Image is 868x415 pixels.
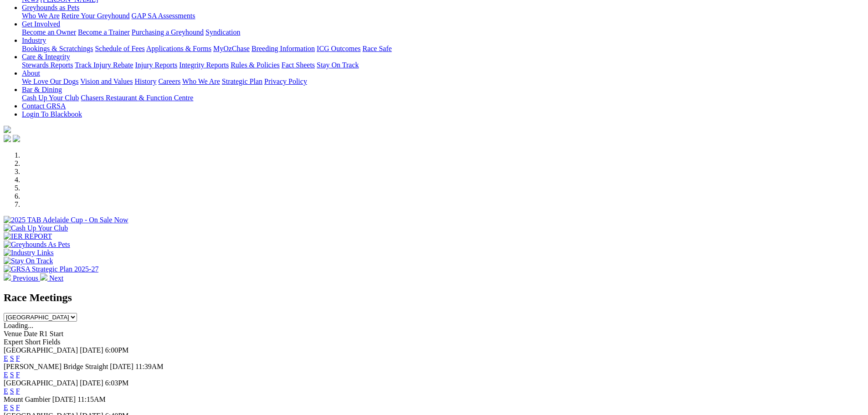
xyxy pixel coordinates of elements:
a: Greyhounds as Pets [22,4,79,11]
a: Breeding Information [252,45,315,52]
a: GAP SA Assessments [132,12,195,20]
a: S [10,387,14,395]
a: Applications & Forms [146,45,211,52]
a: E [4,387,8,395]
a: S [10,404,14,411]
span: [GEOGRAPHIC_DATA] [4,346,78,354]
span: Fields [42,338,60,346]
span: 11:39AM [135,363,164,370]
a: Schedule of Fees [95,45,144,52]
a: Injury Reports [135,61,177,69]
a: F [16,404,20,411]
a: Care & Integrity [22,53,70,61]
a: F [16,371,20,379]
span: Previous [13,274,38,282]
span: [DATE] [80,346,103,354]
a: Get Involved [22,20,60,28]
img: 2025 TAB Adelaide Cup - On Sale Now [4,216,128,224]
img: chevron-right-pager-white.svg [40,273,47,281]
a: ICG Outcomes [317,45,360,52]
a: Strategic Plan [222,77,262,85]
span: [DATE] [80,379,103,387]
a: MyOzChase [213,45,250,52]
a: Rules & Policies [231,61,280,69]
a: Track Injury Rebate [75,61,133,69]
img: Cash Up Your Club [4,224,68,232]
a: Previous [4,274,40,282]
a: Syndication [205,28,240,36]
a: Who We Are [22,12,60,20]
span: Loading... [4,322,33,329]
div: Care & Integrity [22,61,864,69]
a: Bar & Dining [22,86,62,93]
a: Cash Up Your Club [22,94,79,102]
img: chevron-left-pager-white.svg [4,273,11,281]
a: Careers [158,77,180,85]
img: GRSA Strategic Plan 2025-27 [4,265,98,273]
a: Stewards Reports [22,61,73,69]
a: F [16,354,20,362]
h2: Race Meetings [4,292,864,304]
a: Login To Blackbook [22,110,82,118]
span: Mount Gambier [4,395,51,403]
a: S [10,371,14,379]
span: [GEOGRAPHIC_DATA] [4,379,78,387]
a: Who We Are [182,77,220,85]
img: logo-grsa-white.png [4,126,11,133]
a: E [4,371,8,379]
div: Greyhounds as Pets [22,12,864,20]
img: Industry Links [4,249,54,257]
span: [DATE] [52,395,76,403]
a: Privacy Policy [264,77,307,85]
span: R1 Start [39,330,63,338]
a: E [4,404,8,411]
span: Short [25,338,41,346]
a: Bookings & Scratchings [22,45,93,52]
img: twitter.svg [13,135,20,142]
a: Chasers Restaurant & Function Centre [81,94,193,102]
span: 6:00PM [105,346,129,354]
a: Next [40,274,63,282]
a: S [10,354,14,362]
div: Industry [22,45,864,53]
a: Contact GRSA [22,102,66,110]
a: Integrity Reports [179,61,229,69]
div: Get Involved [22,28,864,36]
img: Greyhounds As Pets [4,241,70,249]
a: History [134,77,156,85]
a: Race Safe [362,45,391,52]
img: facebook.svg [4,135,11,142]
img: IER REPORT [4,232,52,241]
a: Become a Trainer [78,28,130,36]
a: Industry [22,36,46,44]
a: Vision and Values [80,77,133,85]
span: 6:03PM [105,379,129,387]
span: Date [24,330,37,338]
div: About [22,77,864,86]
a: E [4,354,8,362]
span: 11:15AM [77,395,106,403]
a: Stay On Track [317,61,359,69]
a: Purchasing a Greyhound [132,28,204,36]
span: Next [49,274,63,282]
span: [PERSON_NAME] Bridge Straight [4,363,108,370]
a: Fact Sheets [282,61,315,69]
span: Expert [4,338,23,346]
a: Retire Your Greyhound [62,12,130,20]
a: F [16,387,20,395]
span: [DATE] [110,363,134,370]
a: About [22,69,40,77]
span: Venue [4,330,22,338]
a: We Love Our Dogs [22,77,78,85]
div: Bar & Dining [22,94,864,102]
a: Become an Owner [22,28,76,36]
img: Stay On Track [4,257,53,265]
